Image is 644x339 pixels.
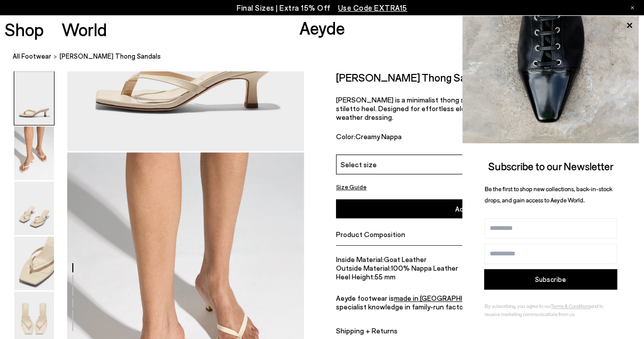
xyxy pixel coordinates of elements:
img: Wilma Leather Thong Sandals - Image 3 [14,181,54,235]
span: Creamy Nappa [355,132,402,141]
span: with generations of leather-specialist knowledge in family-run factories. [336,294,583,311]
span: [PERSON_NAME] Thong Sandals [60,51,161,62]
h2: [PERSON_NAME] Thong Sandals [336,71,490,84]
span: Aeyde footwear is [336,294,394,302]
img: Wilma Leather Thong Sandals - Image 2 [14,126,54,180]
div: Color: [336,132,486,144]
li: 100% Nappa Leather [336,263,612,272]
li: 55 mm [336,272,612,280]
span: Heel Height: [336,272,375,280]
button: Subscribe [484,269,617,290]
span: Navigate to /collections/ss25-final-sizes [338,3,407,12]
span: By subscribing, you agree to our [485,303,551,309]
span: Inside Material: [336,254,384,263]
span: Select size [341,159,377,170]
span: [PERSON_NAME] is a minimalist thong sandal with a sleek square toe and refined stiletto heel. Des... [336,95,595,121]
span: Subscribe to our Newsletter [488,160,613,172]
span: Product Composition [336,229,405,238]
a: All Footwear [13,51,51,62]
a: Terms & Conditions [551,303,591,309]
nav: breadcrumb [13,43,644,71]
span: Shipping + Returns [336,326,398,334]
img: ca3f721fb6ff708a270709c41d776025.jpg [462,16,639,143]
img: Wilma Leather Thong Sandals - Image 1 [14,71,54,125]
span: Outside Material: [336,263,391,272]
img: Wilma Leather Thong Sandals - Image 4 [14,237,54,290]
button: Add to Cart [336,199,612,218]
p: Final Sizes | Extra 15% Off [237,2,407,14]
li: Goat Leather [336,254,612,263]
span: Be the first to shop new collections, back-in-stock drops, and gain access to Aeyde World. [485,185,612,204]
a: Shop [5,20,44,38]
a: made in [GEOGRAPHIC_DATA] [394,294,493,302]
a: World [62,20,107,38]
button: Size Guide [336,180,367,193]
a: Aeyde [299,17,345,38]
span: Add to Cart [455,204,493,213]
